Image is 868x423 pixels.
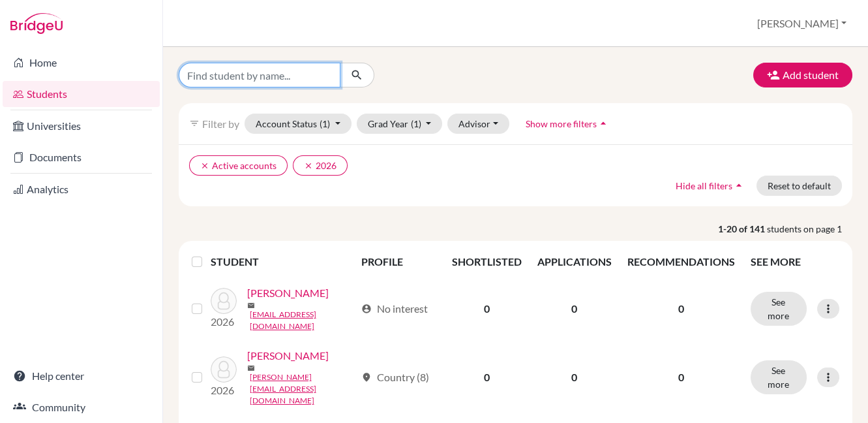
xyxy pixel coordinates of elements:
a: Home [3,50,160,76]
img: Abdelmoneim, Ahmed [211,356,237,383]
button: See more [751,292,807,326]
th: SEE MORE [743,246,847,277]
a: [PERSON_NAME] [247,285,329,301]
th: SHORTLISTED [444,246,530,277]
input: Find student by name... [179,63,340,87]
a: Students [3,81,160,107]
p: 0 [627,301,735,317]
td: 0 [530,277,620,340]
a: [PERSON_NAME][EMAIL_ADDRESS][DOMAIN_NAME] [250,371,356,407]
i: clear [200,161,209,170]
span: (1) [411,118,421,129]
p: 2026 [211,383,237,398]
a: Analytics [3,176,160,202]
button: Add student [753,63,852,87]
button: See more [751,360,807,394]
i: clear [304,161,313,170]
a: Help center [3,363,160,389]
th: RECOMMENDATIONS [620,246,743,277]
button: clear2026 [293,155,348,176]
th: PROFILE [353,246,444,277]
span: mail [247,302,255,309]
a: Documents [3,144,160,170]
span: mail [247,364,255,372]
img: Bridge-U [10,13,63,34]
span: (1) [320,118,330,129]
a: Universities [3,113,160,139]
th: STUDENT [211,246,354,277]
th: APPLICATIONS [530,246,620,277]
span: Show more filters [526,118,597,129]
span: Filter by [202,117,239,130]
a: Community [3,394,160,420]
span: students on page 1 [767,222,852,236]
span: account_circle [361,304,372,314]
span: Hide all filters [676,180,732,191]
i: arrow_drop_up [732,179,745,192]
button: Account Status(1) [245,114,352,134]
td: 0 [444,277,530,340]
div: No interest [361,301,428,317]
button: clearActive accounts [189,155,288,176]
button: [PERSON_NAME] [751,11,852,36]
td: 0 [530,340,620,415]
button: Show more filtersarrow_drop_up [515,114,621,134]
a: [EMAIL_ADDRESS][DOMAIN_NAME] [250,309,356,332]
p: 2026 [211,314,237,330]
button: Hide all filtersarrow_drop_up [665,176,756,196]
img: Abdelgawad, Nour [211,288,237,314]
i: filter_list [189,118,200,129]
span: location_on [361,372,372,383]
button: Advisor [447,114,509,134]
div: Country (8) [361,369,429,385]
button: Reset to default [756,176,842,196]
button: Grad Year(1) [357,114,443,134]
a: [PERSON_NAME] [247,348,329,364]
td: 0 [444,340,530,415]
p: 0 [627,369,735,385]
i: arrow_drop_up [597,117,610,130]
strong: 1-20 of 141 [718,222,767,236]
